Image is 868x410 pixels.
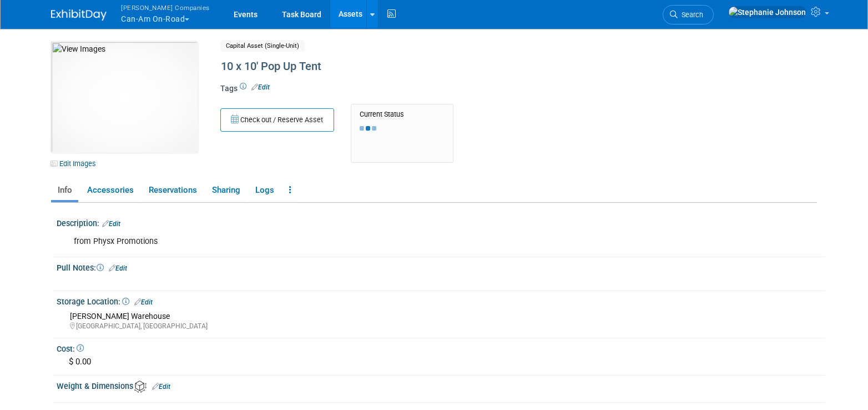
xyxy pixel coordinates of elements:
[360,126,376,131] img: loading...
[80,181,140,200] a: Accessories
[663,5,714,24] a: Search
[220,40,305,52] span: Capital Asset (Single-Unit)
[217,57,725,77] div: 10 x 10' Pop Up Tent
[70,322,817,331] div: [GEOGRAPHIC_DATA], [GEOGRAPHIC_DATA]
[220,108,334,132] button: Check out / Reserve Asset
[220,83,725,102] div: Tags
[134,381,147,393] img: Asset Weight and Dimensions
[51,181,78,200] a: Info
[249,181,280,200] a: Logs
[57,341,825,354] div: Cost:
[251,83,270,91] a: Edit
[66,231,680,253] div: from Physx Promotions
[57,293,825,308] div: Storage Location:
[205,181,246,200] a: Sharing
[51,42,198,153] img: View Images
[70,312,170,321] span: [PERSON_NAME] Warehouse
[728,6,806,18] img: Stephanie Johnson
[360,110,445,119] div: Current Status
[57,378,825,393] div: Weight & Dimensions
[142,181,203,200] a: Reservations
[121,2,210,13] span: [PERSON_NAME] Companies
[57,215,825,229] div: Description:
[102,220,120,228] a: Edit
[152,383,170,391] a: Edit
[51,9,107,21] img: ExhibitDay
[109,264,127,272] a: Edit
[678,11,703,19] span: Search
[51,157,100,171] a: Edit Images
[134,298,153,306] a: Edit
[57,259,825,274] div: Pull Notes:
[65,353,817,371] div: $ 0.00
